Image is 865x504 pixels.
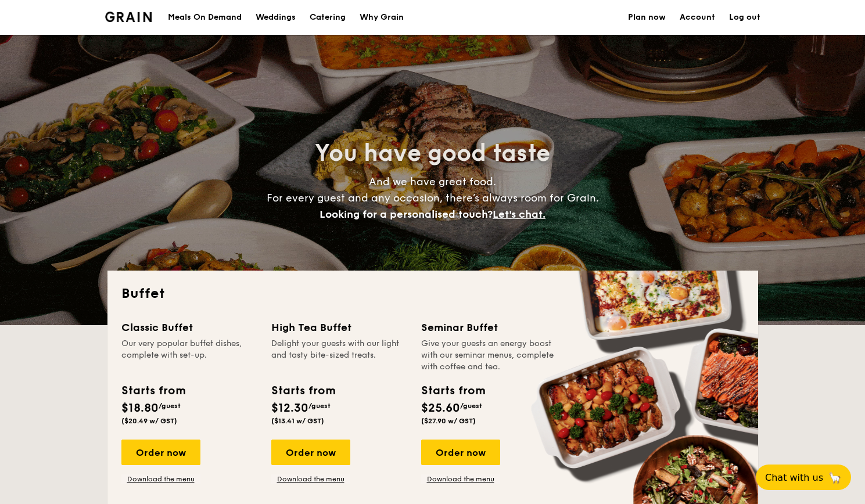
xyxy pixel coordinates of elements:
[421,382,484,399] div: Starts from
[267,175,599,221] span: And we have great food. For every guest and any occasion, there’s always room for Grain.
[271,382,335,399] div: Starts from
[756,465,851,490] button: Chat with us🦙
[271,338,407,373] div: Delight your guests with our light and tasty bite-sized treats.
[121,285,744,303] h2: Buffet
[421,417,476,425] span: ($27.90 w/ GST)
[421,338,557,373] div: Give your guests an energy boost with our seminar menus, complete with coffee and tea.
[159,402,181,410] span: /guest
[271,417,324,425] span: ($13.41 w/ GST)
[121,401,159,415] span: $18.80
[828,471,842,484] span: 🦙
[121,474,200,484] a: Download the menu
[765,472,823,483] span: Chat with us
[271,474,350,484] a: Download the menu
[121,382,185,399] div: Starts from
[121,440,200,465] div: Order now
[308,402,331,410] span: /guest
[421,474,500,484] a: Download the menu
[121,417,177,425] span: ($20.49 w/ GST)
[421,440,500,465] div: Order now
[121,319,257,336] div: Classic Buffet
[421,401,460,415] span: $25.60
[320,208,493,221] span: Looking for a personalised touch?
[421,319,557,336] div: Seminar Buffet
[105,12,152,22] img: Grain
[271,440,350,465] div: Order now
[271,319,407,336] div: High Tea Buffet
[315,139,550,167] span: You have good taste
[105,12,152,22] a: Logotype
[121,338,257,373] div: Our very popular buffet dishes, complete with set-up.
[271,401,308,415] span: $12.30
[493,208,545,221] span: Let's chat.
[460,402,482,410] span: /guest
